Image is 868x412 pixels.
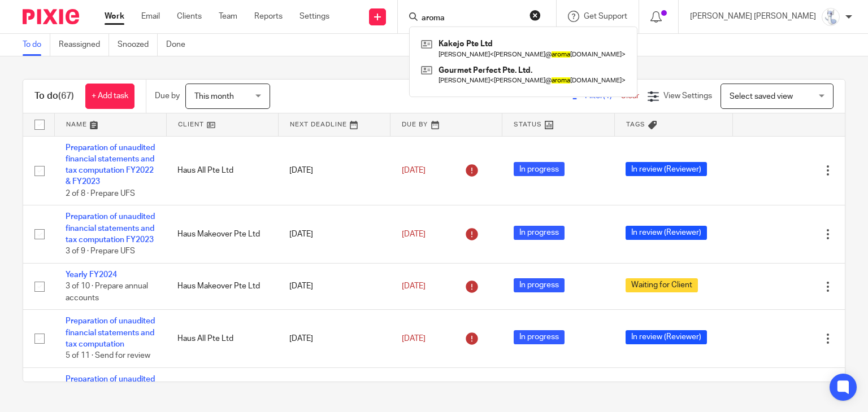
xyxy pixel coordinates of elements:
[626,226,707,240] span: In review (Reviewer)
[59,34,109,56] a: Reassigned
[166,136,278,205] td: Haus All Pte Ltd
[155,90,180,102] p: Due by
[166,205,278,264] td: Haus Makeover Pte Ltd
[34,90,74,102] h1: To do
[141,11,160,22] a: Email
[177,11,202,22] a: Clients
[166,34,194,56] a: Done
[166,310,278,368] td: Haus All Pte Ltd
[626,330,707,344] span: In review (Reviewer)
[514,330,565,344] span: In progress
[300,11,329,22] a: Settings
[118,34,158,56] a: Snoozed
[58,91,74,100] span: (67)
[66,282,148,302] span: 3 of 10 · Prepare annual accounts
[402,335,426,343] span: [DATE]
[219,11,237,22] a: Team
[66,144,155,186] a: Preparation of unaudited financial statements and tax computation FY2022 & FY2023
[105,11,124,22] a: Work
[822,8,840,26] img: images.jfif
[166,263,278,309] td: Haus Makeover Pte Ltd
[626,162,707,176] span: In review (Reviewer)
[254,11,283,22] a: Reports
[66,375,155,406] a: Preparation of unaudited financial statements and tax computation
[730,93,793,100] span: Select saved view
[66,190,135,198] span: 2 of 8 · Prepare UFS
[23,9,79,24] img: Pixie
[66,248,135,256] span: 3 of 9 · Prepare UFS
[420,14,522,24] input: Search
[194,93,234,100] span: This month
[278,310,390,368] td: [DATE]
[66,317,155,348] a: Preparation of unaudited financial statements and tax computation
[626,121,645,128] span: Tags
[66,352,150,360] span: 5 of 11 · Send for review
[514,278,565,292] span: In progress
[66,213,155,244] a: Preparation of unaudited financial statements and tax computation FY2023
[402,166,426,174] span: [DATE]
[402,282,426,290] span: [DATE]
[663,92,712,100] span: View Settings
[690,11,816,22] p: [PERSON_NAME] [PERSON_NAME]
[514,226,565,240] span: In progress
[23,34,50,56] a: To do
[584,12,627,20] span: Get Support
[278,263,390,309] td: [DATE]
[626,278,698,292] span: Waiting for Client
[66,271,117,279] a: Yearly FY2024
[278,136,390,205] td: [DATE]
[514,162,565,176] span: In progress
[402,230,426,238] span: [DATE]
[530,10,541,21] button: Clear
[85,84,134,109] a: + Add task
[278,205,390,264] td: [DATE]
